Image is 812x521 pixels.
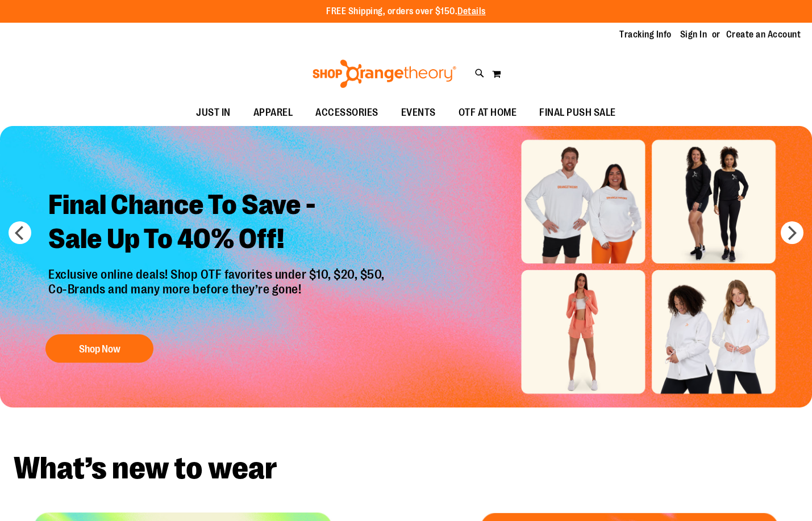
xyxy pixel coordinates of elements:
[680,28,707,41] a: Sign In
[726,28,801,41] a: Create an Account
[528,100,627,126] a: FINAL PUSH SALE
[447,100,528,126] a: OTF AT HOME
[253,100,293,125] span: APPAREL
[539,100,616,125] span: FINAL PUSH SALE
[619,28,672,41] a: Tracking Info
[304,100,390,126] a: ACCESSORIES
[457,6,486,16] a: Details
[185,100,242,126] a: JUST IN
[390,100,447,126] a: EVENTS
[45,334,153,363] button: Shop Now
[40,179,396,267] h2: Final Chance To Save - Sale Up To 40% Off!
[40,267,396,323] p: Exclusive online deals! Shop OTF favorites under $10, $20, $50, Co-Brands and many more before th...
[459,100,517,125] span: OTF AT HOME
[14,453,798,484] h2: What’s new to wear
[326,5,486,18] p: FREE Shipping, orders over $150.
[242,100,305,126] a: APPAREL
[315,100,378,125] span: ACCESSORIES
[311,60,458,88] img: Shop Orangetheory
[401,100,436,125] span: EVENTS
[781,221,803,244] button: next
[196,100,231,125] span: JUST IN
[40,179,396,368] a: Final Chance To Save -Sale Up To 40% Off! Exclusive online deals! Shop OTF favorites under $10, $...
[9,221,31,244] button: prev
